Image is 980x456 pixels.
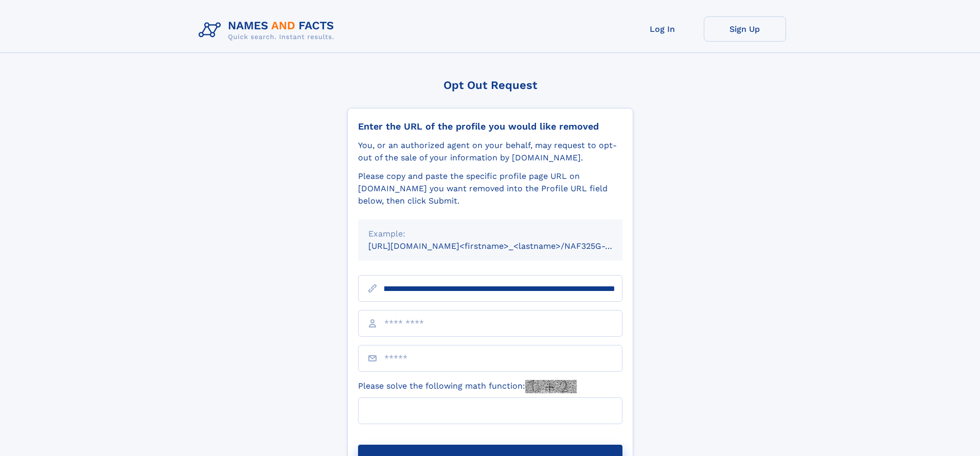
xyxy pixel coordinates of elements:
[621,16,704,42] a: Log In
[347,79,633,92] div: Opt Out Request
[194,16,343,44] img: Logo Names and Facts
[358,380,577,393] label: Please solve the following math function:
[368,228,612,240] div: Example:
[704,16,786,42] a: Sign Up
[358,139,622,164] div: You, or an authorized agent on your behalf, may request to opt-out of the sale of your informatio...
[358,170,622,207] div: Please copy and paste the specific profile page URL on [DOMAIN_NAME] you want removed into the Pr...
[368,241,642,251] small: [URL][DOMAIN_NAME]<firstname>_<lastname>/NAF325G-xxxxxxxx
[358,121,622,132] div: Enter the URL of the profile you would like removed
